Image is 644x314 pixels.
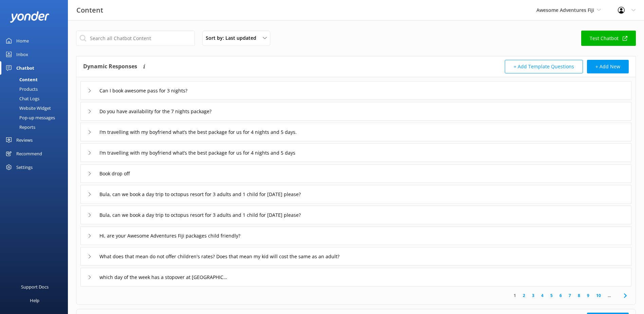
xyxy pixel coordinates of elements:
h4: Dynamic Responses [83,60,137,73]
a: Pop-up messages [4,113,68,122]
a: Chat Logs [4,94,68,103]
a: 3 [529,292,538,299]
a: 5 [547,292,556,299]
a: 6 [556,292,565,299]
div: Inbox [16,48,28,61]
a: Test Chatbot [581,31,636,46]
div: Help [30,294,39,307]
span: Awesome Adventures Fiji [536,7,594,13]
h3: Content [76,5,103,16]
a: Reports [4,122,68,132]
a: 8 [574,292,584,299]
a: 2 [519,292,529,299]
div: Reviews [16,133,33,147]
div: Chat Logs [4,94,39,103]
div: Content [4,75,38,84]
div: Support Docs [21,280,49,294]
a: Content [4,75,68,84]
span: ... [604,292,614,299]
div: Recommend [16,147,42,160]
div: Pop-up messages [4,113,55,122]
img: yonder-white-logo.png [10,11,49,22]
div: Website Widget [4,103,51,113]
a: Website Widget [4,103,68,113]
div: Home [16,34,29,48]
font: Test Chatbot [590,35,619,42]
a: 9 [584,292,593,299]
a: 4 [538,292,547,299]
span: Sort by: Last updated [206,34,260,42]
button: + Add Template Questions [505,60,583,73]
a: 7 [565,292,574,299]
div: Reports [4,122,35,132]
a: 10 [593,292,604,299]
a: Products [4,84,68,94]
input: Search all Chatbot Content [76,31,195,46]
button: + Add New [587,60,629,73]
div: Products [4,84,38,94]
a: 1 [510,292,519,299]
div: Chatbot [16,61,34,75]
div: Settings [16,160,33,174]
